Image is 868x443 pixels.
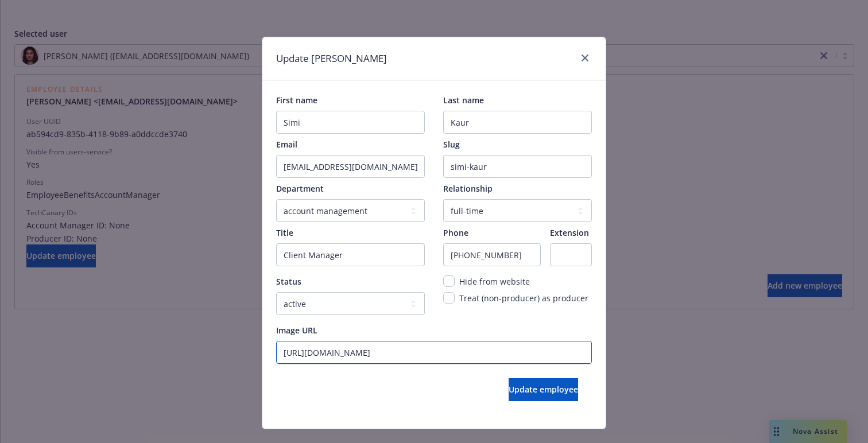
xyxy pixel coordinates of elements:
span: First name [276,95,317,106]
span: Relationship [443,183,493,194]
span: Phone [443,227,468,238]
span: Email [276,139,297,150]
span: Treat (non-producer) as producer [459,293,588,304]
span: Title [276,227,293,238]
h1: Update [PERSON_NAME] [276,51,387,66]
span: Department [276,183,324,194]
a: close [578,51,592,65]
span: Last name [443,95,484,106]
span: Update employee [509,384,578,395]
span: Extension [550,227,589,238]
button: Update employee [509,378,578,401]
span: Hide from website [459,276,530,287]
span: Image URL [276,325,317,336]
span: Slug [443,139,460,150]
span: Status [276,276,301,287]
